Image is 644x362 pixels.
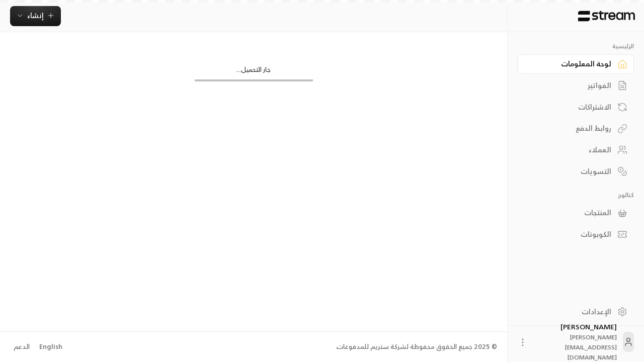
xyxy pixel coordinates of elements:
div: الإعدادات [530,307,611,317]
div: المنتجات [530,208,611,218]
div: روابط الدفع [530,123,611,133]
span: إنشاء [27,9,44,22]
a: لوحة المعلومات [518,54,634,74]
p: كتالوج [518,191,634,199]
div: لوحة المعلومات [530,59,611,69]
p: الرئيسية [518,42,634,50]
div: الفواتير [530,80,611,90]
img: Logo [577,11,636,22]
div: العملاء [530,145,611,155]
div: الكوبونات [530,229,611,239]
a: الإعدادات [518,302,634,321]
a: العملاء [518,140,634,160]
a: الفواتير [518,76,634,96]
a: روابط الدفع [518,119,634,138]
div: [PERSON_NAME] [534,322,617,362]
a: الدعم [10,338,33,356]
button: إنشاء [10,6,61,26]
div: التسويات [530,166,611,176]
div: English [39,342,62,352]
a: الاشتراكات [518,97,634,117]
div: © 2025 جميع الحقوق محفوظة لشركة ستريم للمدفوعات. [336,342,497,352]
div: الاشتراكات [530,102,611,112]
a: الكوبونات [518,225,634,244]
a: المنتجات [518,203,634,223]
div: جار التحميل... [195,65,313,79]
a: التسويات [518,161,634,181]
